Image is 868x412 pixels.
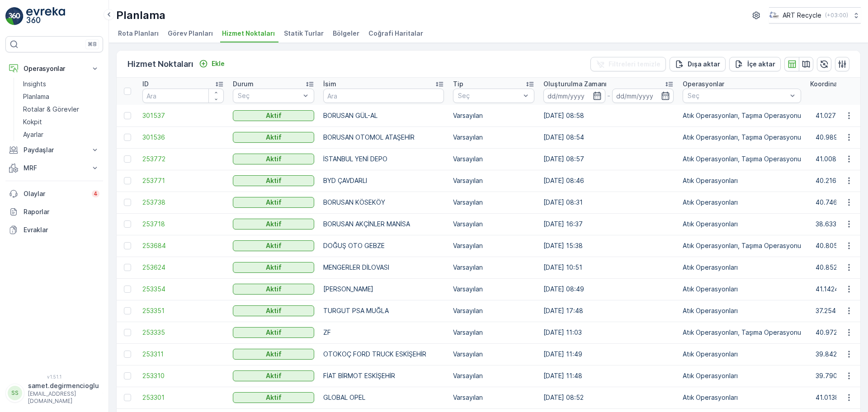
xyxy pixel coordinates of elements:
[23,92,49,101] p: Planlama
[5,141,103,159] button: Paydaşlar
[453,111,534,120] p: Varsayılan
[683,306,801,315] p: Atık Operasyonları
[670,57,726,71] button: Dışa aktar
[142,328,224,337] a: 253335
[323,198,444,207] p: BORUSAN KÖSEKÖY
[453,328,534,337] p: Varsayılan
[124,155,131,163] div: Toggle Row Selected
[683,176,801,185] p: Atık Operasyonları
[233,305,314,316] button: Aktif
[683,220,801,229] p: Atık Operasyonları
[124,134,131,141] div: Toggle Row Selected
[142,306,224,315] a: 253351
[453,154,534,164] p: Varsayılan
[783,11,821,20] p: ART Recycle
[683,393,801,402] p: Atık Operasyonları
[142,350,224,359] a: 253311
[124,199,131,206] div: Toggle Row Selected
[683,328,801,337] p: Atık Operasyonları, Taşıma Operasyonu
[683,263,801,272] p: Atık Operasyonları
[5,221,103,239] a: Evraklar
[453,198,534,207] p: Varsayılan
[683,111,801,120] p: Atık Operasyonları, Taşıma Operasyonu
[747,60,775,69] p: İçe aktar
[453,350,534,359] p: Varsayılan
[539,322,678,343] td: [DATE] 11:03
[453,133,534,142] p: Varsayılan
[23,117,42,126] p: Kokpit
[142,154,224,164] a: 253772
[323,80,336,89] p: İsim
[609,60,660,69] p: Filtreleri temizle
[142,241,224,250] a: 253684
[26,7,65,25] img: logo_light-DOdMpM7g.png
[233,392,314,403] button: Aktif
[124,351,131,358] div: Toggle Row Selected
[19,78,103,90] a: Insights
[124,242,131,249] div: Toggle Row Selected
[266,133,282,142] p: Aktif
[142,393,224,402] span: 253301
[5,60,103,78] button: Operasyonlar
[543,80,607,89] p: Oluşturulma Zamanı
[607,90,610,101] p: -
[142,198,224,207] span: 253738
[683,198,801,207] p: Atık Operasyonları
[142,371,224,380] span: 253310
[323,371,444,380] p: FİAT BİRMOT ESKİŞEHİR
[233,80,254,89] p: Durum
[116,8,165,23] p: Planlama
[323,285,444,294] p: [PERSON_NAME]
[19,103,103,116] a: Rotalar & Görevler
[539,343,678,365] td: [DATE] 11:49
[453,220,534,229] p: Varsayılan
[266,371,282,380] p: Aktif
[323,306,444,315] p: TURGUT PSA MUĞLA
[266,176,282,185] p: Aktif
[825,12,848,19] p: ( +03:00 )
[233,327,314,338] button: Aktif
[24,189,86,198] p: Olaylar
[590,57,666,71] button: Filtreleri temizle
[23,105,79,114] p: Rotalar & Görevler
[683,350,801,359] p: Atık Operasyonları
[88,41,97,48] p: ⌘B
[612,89,674,103] input: dd/mm/yyyy
[266,328,282,337] p: Aktif
[233,154,314,164] button: Aktif
[323,133,444,142] p: BORUSAN OTOMOL ATAŞEHİR
[19,116,103,128] a: Kokpit
[323,176,444,185] p: BYD ÇAVDARLI
[142,89,224,103] input: Ara
[142,176,224,185] a: 253771
[233,219,314,229] button: Aktif
[539,213,678,235] td: [DATE] 16:37
[222,29,275,38] span: Hizmet Noktaları
[323,89,444,103] input: Ara
[539,235,678,257] td: [DATE] 15:38
[142,263,224,272] a: 253624
[142,220,224,229] a: 253718
[266,220,282,229] p: Aktif
[142,133,224,142] span: 301536
[323,241,444,250] p: DOĞUŞ OTO GEBZE
[683,133,801,142] p: Atık Operasyonları, Taşıma Operasyonu
[323,111,444,120] p: BORUSAN GÜL-AL
[769,10,779,20] img: image_23.png
[539,170,678,192] td: [DATE] 08:46
[124,372,131,379] div: Toggle Row Selected
[458,91,520,100] p: Seç
[769,7,861,23] button: ART Recycle(+03:00)
[24,145,85,154] p: Paydaşlar
[5,203,103,221] a: Raporlar
[127,58,193,70] p: Hizmet Noktaları
[266,263,282,272] p: Aktif
[23,130,43,139] p: Ayarlar
[212,59,225,68] p: Ekle
[233,370,314,381] button: Aktif
[323,393,444,402] p: GLOBAL OPEL
[729,57,781,71] button: İçe aktar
